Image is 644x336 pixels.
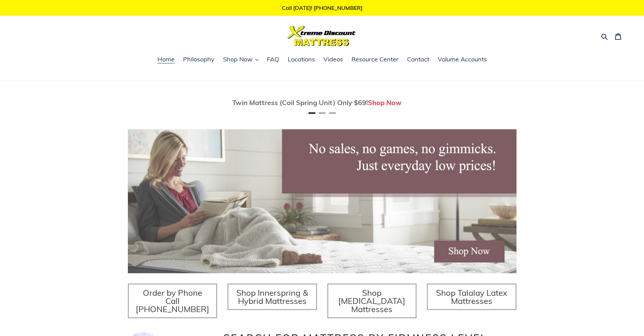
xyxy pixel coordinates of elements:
[407,55,429,63] span: Contact
[220,55,262,65] button: Shop Now
[284,55,318,65] a: Locations
[232,98,368,107] span: Twin Mattress (Coil Spring Unit) Only $69!
[427,283,516,310] a: Shop Talalay Latex Mattresses
[327,283,417,318] a: Shop [MEDICAL_DATA] Mattresses
[128,129,516,273] img: herobannermay2022-1652879215306_1200x.jpg
[434,55,490,65] a: Volume Accounts
[183,55,214,63] span: Philosophy
[227,283,317,310] a: Shop Innerspring & Hybrid Mattresses
[436,288,507,306] span: Shop Talalay Latex Mattresses
[338,288,405,314] span: Shop [MEDICAL_DATA] Mattresses
[309,112,315,114] button: Page 1
[128,283,218,318] a: Order by Phone Call [PHONE_NUMBER]
[180,55,218,65] a: Philosophy
[329,112,336,114] button: Page 3
[267,55,279,63] span: FAQ
[319,112,326,114] button: Page 2
[404,55,433,65] a: Contact
[264,55,283,65] a: FAQ
[438,55,487,63] span: Volume Accounts
[223,55,253,63] span: Shop Now
[368,98,402,107] a: Shop Now
[154,55,178,65] a: Home
[288,26,356,46] img: Xtreme Discount Mattress
[158,55,175,63] span: Home
[351,55,399,63] span: Resource Center
[324,55,343,63] span: Videos
[288,55,315,63] span: Locations
[320,55,346,65] a: Videos
[136,288,209,314] span: Order by Phone Call [PHONE_NUMBER]
[236,288,308,306] span: Shop Innerspring & Hybrid Mattresses
[348,55,402,65] a: Resource Center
